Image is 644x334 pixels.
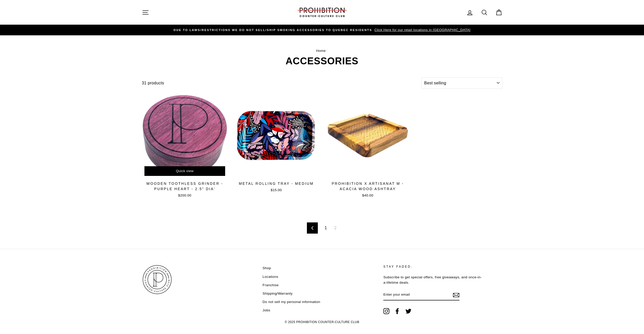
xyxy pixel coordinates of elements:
a: PROHIBITION X ARTISANAT M - ACACIA WOOD ASHTRAY$40.00 [325,93,411,200]
div: $40.00 [325,193,411,198]
div: PROHIBITION X ARTISANAT M - ACACIA WOOD ASHTRAY [325,181,411,192]
h1: ACCESSORIES [142,56,502,66]
span: DUE TO LAWS/restrictions WE DO NOT SELL/SHIP SMOKING ACCESSORIES to qUEBEC RESIDENTS [174,28,372,32]
a: Jobs [262,307,270,314]
a: Do not sell my personal information [262,298,320,306]
img: PROHIBITION COUNTER-CULTURE CLUB [142,264,172,295]
div: METAL ROLLING TRAY - MEDIUM [233,181,319,186]
span: / [327,49,328,53]
div: $15.00 [233,188,319,193]
div: $200.00 [142,193,228,198]
a: Quick view WOODEN TOOTHLESS GRINDER - PURPLE HEART - 2.5" DIA'$200.00 [142,93,228,200]
a: Home [316,49,326,53]
a: 1 [322,224,330,232]
span: Quick view [176,169,194,173]
a: Shop [262,264,271,272]
nav: breadcrumbs [142,48,502,54]
div: WOODEN TOOTHLESS GRINDER - PURPLE HEART - 2.5" DIA' [142,181,228,192]
a: Shipping/Warranty [262,290,292,297]
a: Franchise [262,281,278,289]
a: DUE TO LAWS/restrictions WE DO NOT SELL/SHIP SMOKING ACCESSORIES to qUEBEC RESIDENTS Click Here f... [143,27,501,33]
span: Click Here for our retail locations in [GEOGRAPHIC_DATA] [373,28,470,32]
span: 2 [331,224,340,232]
a: Locations [262,273,278,281]
p: © 2025 PROHIBITION COUNTER-CULTURE CLUB [142,318,502,327]
p: STAY FADED. [383,264,483,269]
a: METAL ROLLING TRAY - MEDIUM$15.00 [233,93,319,194]
p: Subscribe to get special offers, free giveaways, and once-in-a-lifetime deals. [383,275,483,286]
div: 31 products [142,80,420,86]
input: Enter your email [383,289,459,300]
img: PROHIBITION COUNTER-CULTURE CLUB [297,8,348,17]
